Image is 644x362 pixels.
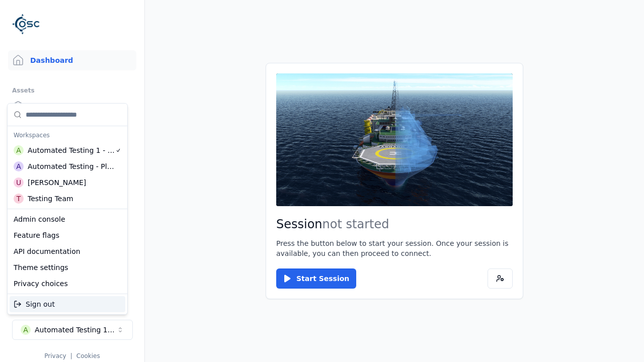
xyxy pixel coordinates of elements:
div: Testing Team [28,194,73,204]
div: Suggestions [8,294,127,314]
div: Admin console [10,211,125,227]
div: [PERSON_NAME] [28,177,86,188]
div: Theme settings [10,259,125,276]
div: Suggestions [8,104,127,209]
div: Privacy choices [10,276,125,292]
div: API documentation [10,243,125,259]
div: Sign out [10,296,125,312]
div: A [14,161,24,171]
div: U [14,177,24,188]
div: Suggestions [8,209,127,294]
div: Automated Testing 1 - Playwright [28,145,115,155]
div: Automated Testing - Playwright [28,161,115,171]
div: Workspaces [10,128,125,142]
div: A [14,145,24,155]
div: T [14,194,24,204]
div: Feature flags [10,227,125,243]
